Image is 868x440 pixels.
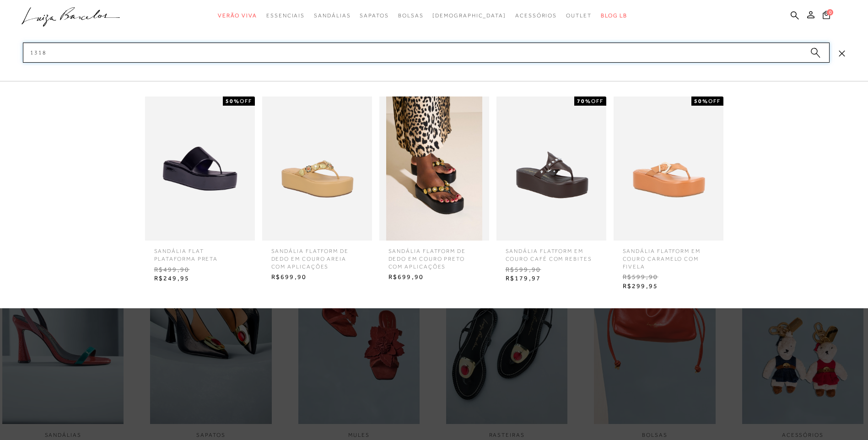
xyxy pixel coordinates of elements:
img: Sandália flat plataforma preta [145,97,255,241]
a: SANDÁLIA FLATFORM EM COURO CARAMELO COM FIVELA 50%OFF SANDÁLIA FLATFORM EM COURO CARAMELO COM FIV... [611,97,726,293]
span: Outlet [566,12,592,19]
button: 0 [820,10,833,22]
span: R$249,95 [147,272,253,285]
a: SANDÁLIA FLATFORM DE DEDO EM COURO AREIA COM APLICAÇÕES SANDÁLIA FLATFORM DE DEDO EM COURO AREIA ... [260,97,374,284]
img: SANDÁLIA FLATFORM EM COURO CAFÉ COM REBITES [496,97,606,241]
a: categoryNavScreenReaderText [218,7,257,24]
img: SANDÁLIA FLATFORM EM COURO CARAMELO COM FIVELA [614,97,723,241]
span: R$299,95 [616,279,721,293]
span: OFF [240,98,252,104]
strong: 50% [694,98,708,104]
span: BLOG LB [601,12,627,19]
a: categoryNavScreenReaderText [360,7,388,24]
span: Essenciais [266,12,305,19]
span: Verão Viva [218,12,257,19]
span: R$179,97 [499,272,604,285]
a: categoryNavScreenReaderText [266,7,305,24]
a: categoryNavScreenReaderText [515,7,557,24]
span: OFF [591,98,604,104]
span: R$699,90 [264,270,370,284]
a: categoryNavScreenReaderText [314,7,350,24]
span: R$699,90 [382,270,487,284]
a: categoryNavScreenReaderText [398,7,424,24]
a: noSubCategoriesText [432,7,506,24]
a: SANDÁLIA FLATFORM DE DEDO EM COURO PRETO COM APLICAÇÕES SANDÁLIA FLATFORM DE DEDO EM COURO PRETO ... [377,97,491,284]
span: Acessórios [515,12,557,19]
span: Sapatos [360,12,388,19]
strong: 70% [577,98,591,104]
a: Sandália flat plataforma preta 50%OFF Sandália flat plataforma preta R$499,90 R$249,95 [143,97,257,285]
span: [DEMOGRAPHIC_DATA] [432,12,506,19]
span: R$599,90 [616,270,721,284]
span: SANDÁLIA FLATFORM DE DEDO EM COURO AREIA COM APLICAÇÕES [264,241,370,270]
span: SANDÁLIA FLATFORM DE DEDO EM COURO PRETO COM APLICAÇÕES [382,241,487,270]
span: R$499,90 [147,263,253,277]
span: Sandálias [314,12,350,19]
span: 0 [827,9,833,16]
input: Buscar. [23,43,830,63]
img: SANDÁLIA FLATFORM DE DEDO EM COURO PRETO COM APLICAÇÕES [379,97,489,241]
img: SANDÁLIA FLATFORM DE DEDO EM COURO AREIA COM APLICAÇÕES [262,97,372,241]
a: BLOG LB [601,7,627,24]
span: R$599,90 [499,263,604,277]
span: Bolsas [398,12,424,19]
strong: 50% [226,98,240,104]
span: SANDÁLIA FLATFORM EM COURO CAFÉ COM REBITES [499,241,604,263]
span: OFF [708,98,721,104]
a: SANDÁLIA FLATFORM EM COURO CAFÉ COM REBITES 70%OFF SANDÁLIA FLATFORM EM COURO CAFÉ COM REBITES R$... [494,97,609,285]
span: SANDÁLIA FLATFORM EM COURO CARAMELO COM FIVELA [616,241,721,270]
a: categoryNavScreenReaderText [566,7,592,24]
span: Sandália flat plataforma preta [147,241,253,263]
